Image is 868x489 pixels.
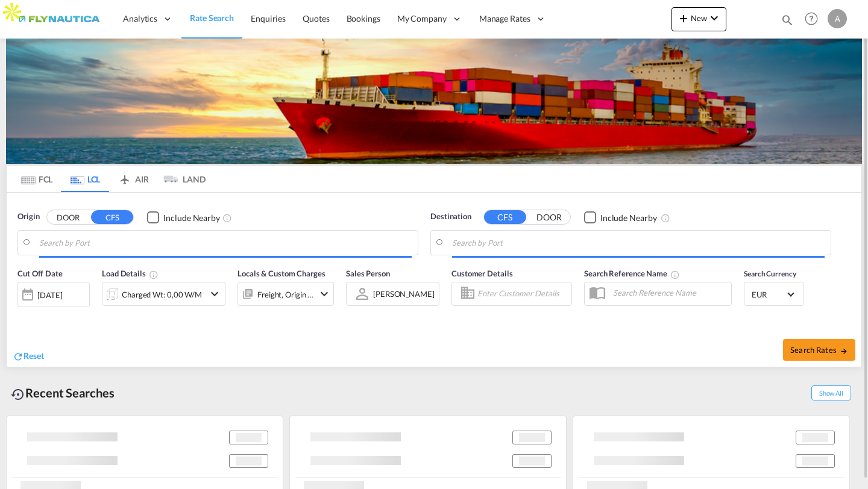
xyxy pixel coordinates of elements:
[157,166,206,192] md-tab-item: LAND
[783,339,855,361] button: Search Ratesicon-arrow-right
[840,347,848,355] md-icon: icon-arrow-right
[91,210,133,224] button: CFS
[102,269,159,278] span: Load Details
[11,387,25,402] md-icon: icon-backup-restore
[17,306,27,322] md-datepicker: Select
[61,166,109,192] md-tab-item: LCL
[661,213,670,223] md-icon: Unchecked: Ignores neighbouring ports when fetching rates.Checked : Includes neighbouring ports w...
[670,270,680,279] md-icon: Your search will be saved by the below given name
[452,234,825,252] input: Search by Port
[607,284,731,302] input: Search Reference Name
[484,210,526,224] button: CFS
[118,172,132,181] md-icon: icon-airplane
[372,285,436,302] md-select: Sales Person: Alina Iskaev
[13,166,206,192] md-pagination-wrapper: Use the left and right arrow keys to navigate between tabs
[237,269,325,278] span: Locals & Custom Charges
[600,212,657,224] div: Include Nearby
[17,269,63,278] span: Cut Off Date
[451,269,512,278] span: Customer Details
[584,211,657,223] md-checkbox: Checkbox No Ink
[13,351,24,362] md-icon: icon-refresh
[346,269,390,278] span: Sales Person
[744,269,796,278] span: Search Currency
[24,350,44,361] span: Reset
[811,385,851,400] span: Show All
[237,282,334,306] div: Freight Origin Destinationicon-chevron-down
[207,287,222,301] md-icon: icon-chevron-down
[109,166,157,192] md-tab-item: AIR
[750,285,797,303] md-select: Select Currency: € EUREuro
[477,285,568,303] input: Enter Customer Details
[6,379,119,406] div: Recent Searches
[147,211,220,223] md-checkbox: Checkbox No Ink
[37,290,62,301] div: [DATE]
[17,282,90,307] div: [DATE]
[257,286,314,303] div: Freight Origin Destination
[17,211,39,223] span: Origin
[122,286,202,303] div: Charged Wt: 0,00 W/M
[163,212,220,224] div: Include Nearby
[528,211,570,225] button: DOOR
[102,282,225,306] div: Charged Wt: 0,00 W/Micon-chevron-down
[47,211,89,225] button: DOOR
[790,345,848,355] span: Search Rates
[149,270,159,279] md-icon: Chargeable Weight
[7,193,861,367] div: Origin DOOR CFS Checkbox No InkUnchecked: Ignores neighbouring ports when fetching rates.Checked ...
[6,39,862,164] img: LCL+%26+FCL+BACKGROUND.png
[13,166,61,192] md-tab-item: FCL
[317,287,332,301] md-icon: icon-chevron-down
[13,350,44,363] div: icon-refreshReset
[373,289,435,299] div: [PERSON_NAME]
[430,211,471,223] span: Destination
[222,213,232,223] md-icon: Unchecked: Ignores neighbouring ports when fetching rates.Checked : Includes neighbouring ports w...
[39,234,412,252] input: Search by Port
[584,269,680,278] span: Search Reference Name
[752,289,785,300] span: EUR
